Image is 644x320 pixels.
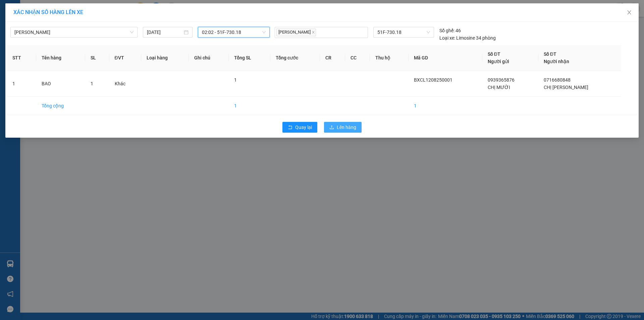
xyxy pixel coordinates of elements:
span: Cao Lãnh - Hồ Chí Minh [14,27,133,37]
th: Tổng SL [229,45,270,71]
span: XÁC NHẬN SỐ HÀNG LÊN XE [13,9,83,15]
th: Ghi chú [189,45,229,71]
td: 1 [409,97,482,115]
span: Số ĐT [544,51,556,57]
th: Thu hộ [370,45,409,71]
input: 12/08/2025 [147,29,182,36]
td: 1 [229,97,270,115]
th: Loại hàng [141,45,189,71]
th: ĐVT [109,45,142,71]
span: Loại xe: [439,34,455,42]
span: upload [329,125,334,130]
th: Mã GD [409,45,482,71]
td: Khác [109,71,142,97]
th: CC [345,45,370,71]
span: 02:02 - 51F-730.18 [202,27,266,37]
td: Tổng cộng [36,97,85,115]
th: STT [7,45,36,71]
span: 51F-730.18 [377,27,430,37]
span: Lên hàng [337,124,356,131]
span: close [312,31,315,34]
span: Người nhận [544,59,569,64]
span: [PERSON_NAME] [276,29,316,36]
span: rollback [288,125,292,130]
span: Người gửi [488,59,509,64]
span: close [627,10,632,15]
button: uploadLên hàng [324,122,362,133]
span: 1 [234,77,237,83]
span: 0939365876 [488,77,515,83]
td: BAO [36,71,85,97]
span: 0716680848 [544,77,571,83]
th: Tổng cước [270,45,320,71]
span: 1 [91,81,93,86]
span: CHỊ MƯỜI [488,85,510,90]
td: 1 [7,71,36,97]
span: BXCL1208250001 [414,77,452,83]
span: Quay lại [295,124,312,131]
span: CHỊ [PERSON_NAME] [544,85,588,90]
button: Close [620,3,639,22]
div: Limosine 34 phòng [439,34,496,42]
button: rollbackQuay lại [282,122,317,133]
div: 46 [439,27,461,34]
span: Số ghế: [439,27,454,34]
th: Tên hàng [36,45,85,71]
th: CR [320,45,345,71]
th: SL [85,45,109,71]
span: Số ĐT [488,51,500,57]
